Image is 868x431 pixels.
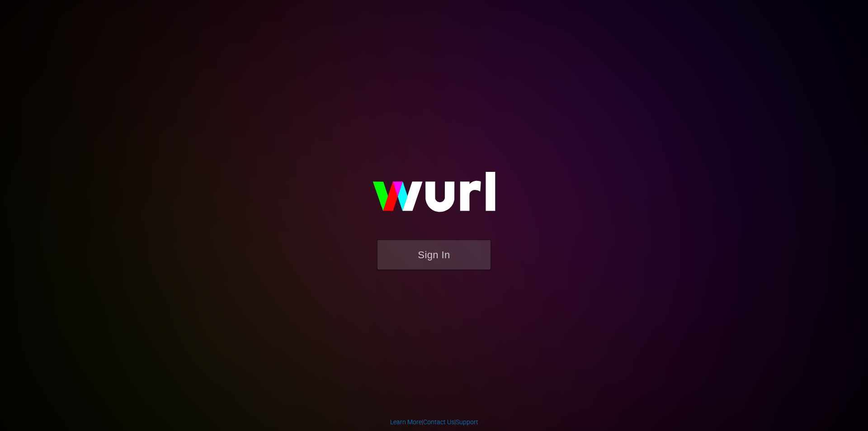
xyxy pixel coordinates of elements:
img: wurl-logo-on-black-223613ac3d8ba8fe6dc639794a292ebdb59501304c7dfd60c99c58986ef67473.svg [344,152,524,240]
a: Support [456,418,478,426]
button: Sign In [377,240,491,270]
a: Learn More [390,418,422,426]
a: Contact Us [423,418,454,426]
div: | | [390,417,478,426]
